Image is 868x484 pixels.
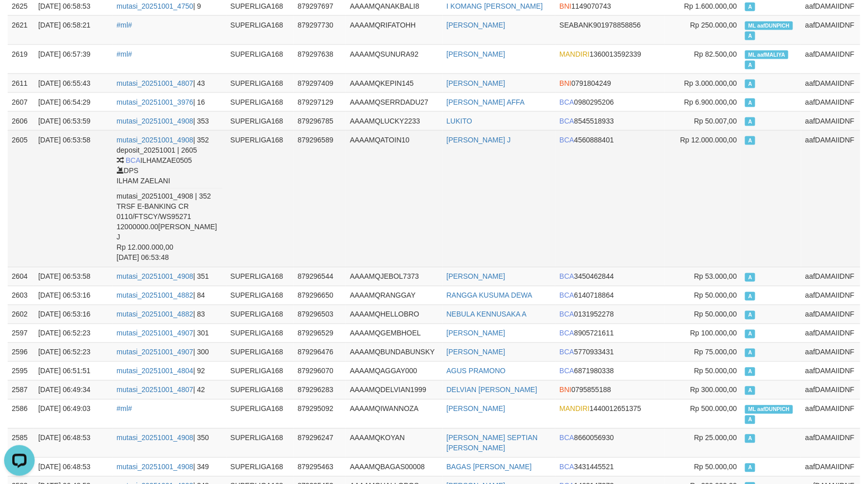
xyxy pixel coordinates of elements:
a: mutasi_20251001_4908 [117,463,193,471]
td: AAAAMQKOYAN [346,428,442,457]
a: mutasi_20251001_4750 [117,2,193,10]
td: 879297638 [294,44,346,74]
td: [DATE] 06:53:58 [34,130,113,267]
span: Rp 53.000,00 [694,273,737,281]
span: SEABANK [559,21,593,29]
td: aafDAMAIIDNF [801,428,860,457]
span: BCA [559,292,574,300]
span: BCA [559,329,574,337]
td: 879296589 [294,130,346,267]
a: [PERSON_NAME] [447,348,505,356]
td: [DATE] 06:53:58 [34,267,113,286]
a: mutasi_20251001_4807 [117,386,193,394]
a: mutasi_20251001_4807 [117,79,193,87]
span: Approved [745,99,755,107]
td: aafDAMAIIDNF [801,267,860,286]
td: AAAAMQLUCKY2233 [346,111,442,130]
td: 879295092 [294,399,346,428]
a: #ml# [117,405,132,413]
a: RANGGA KUSUMA DEWA [447,292,532,300]
td: 879296283 [294,380,346,399]
span: Rp 75.000,00 [694,348,737,356]
td: [DATE] 06:48:53 [34,428,113,457]
td: aafDAMAIIDNF [801,380,860,399]
td: [DATE] 06:49:03 [34,399,113,428]
td: 8545518933 [555,111,665,130]
td: SUPERLIGA168 [226,399,294,428]
td: aafDAMAIIDNF [801,111,860,130]
a: mutasi_20251001_4908 [117,117,193,125]
td: | 352 [113,130,226,267]
td: [DATE] 06:57:39 [34,44,113,74]
span: Rp 100.000,00 [690,329,737,337]
td: 8905721611 [555,324,665,343]
td: AAAAMQBUNDABUNSKY [346,343,442,361]
span: Rp 50.007,00 [694,117,737,125]
span: MANDIRI [559,405,590,413]
td: 879296650 [294,286,346,305]
td: [DATE] 06:49:34 [34,380,113,399]
span: Approved [745,349,755,357]
td: SUPERLIGA168 [226,74,294,92]
td: aafDAMAIIDNF [801,324,860,343]
td: aafDAMAIIDNF [801,15,860,44]
span: MANDIRI [559,50,590,58]
span: BCA [559,434,574,442]
td: 8660056930 [555,428,665,457]
td: 0791804249 [555,74,665,92]
a: [PERSON_NAME] SEPTIAN [PERSON_NAME] [447,434,538,452]
td: aafDAMAIIDNF [801,457,860,476]
td: SUPERLIGA168 [226,457,294,476]
td: 3450462844 [555,267,665,286]
span: Rp 12.000.000,00 [680,136,737,144]
td: | 42 [113,380,226,399]
td: 2607 [8,92,34,111]
td: 901978858856 [555,15,665,44]
span: Manually Linked by aafDUNPICH [745,405,793,414]
span: Rp 82.500,00 [694,50,737,58]
span: BCA [559,98,574,106]
td: | 301 [113,324,226,343]
td: | 84 [113,286,226,305]
td: 879297409 [294,74,346,92]
td: 3431445521 [555,457,665,476]
span: Approved [745,292,755,301]
td: SUPERLIGA168 [226,130,294,267]
a: mutasi_20251001_4907 [117,329,193,337]
span: Rp 6.900.000,00 [684,98,737,106]
a: [PERSON_NAME] [447,405,505,413]
td: | 83 [113,305,226,324]
a: AGUS PRAMONO [447,367,506,375]
td: 6140718864 [555,286,665,305]
td: AAAAMQRIFATOHH [346,15,442,44]
a: #ml# [117,21,132,29]
td: 879297730 [294,15,346,44]
span: BCA [559,273,574,281]
td: AAAAMQJEBOL7373 [346,267,442,286]
td: 879296247 [294,428,346,457]
td: | 92 [113,361,226,380]
td: aafDAMAIIDNF [801,92,860,111]
span: Rp 50.000,00 [694,367,737,375]
td: 0980295206 [555,92,665,111]
span: Approved [745,368,755,376]
td: aafDAMAIIDNF [801,305,860,324]
td: 4560888401 [555,130,665,267]
td: 879296476 [294,343,346,361]
span: BCA [559,367,574,375]
td: AAAAMQRANGGAY [346,286,442,305]
td: 879297129 [294,92,346,111]
td: 2611 [8,74,34,92]
span: BCA [559,310,574,319]
a: [PERSON_NAME] AFFA [447,98,525,106]
span: Approved [745,61,755,69]
td: SUPERLIGA168 [226,343,294,361]
td: AAAAMQIWANNOZA [346,399,442,428]
td: [DATE] 06:52:23 [34,324,113,343]
span: BCA [559,117,574,125]
td: 2586 [8,399,34,428]
td: AAAAMQGEMBHOEL [346,324,442,343]
a: mutasi_20251001_4908 [117,136,193,144]
span: Manually Linked by aafMALIYA [745,51,788,59]
td: 879296070 [294,361,346,380]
